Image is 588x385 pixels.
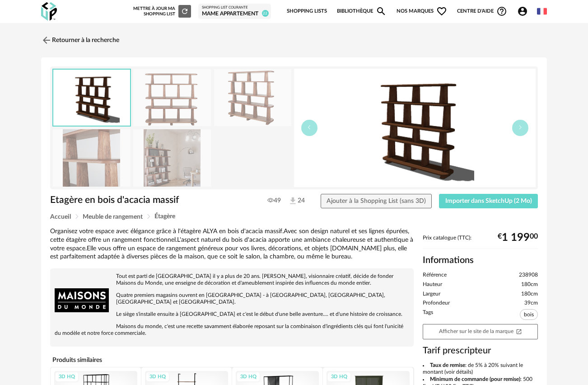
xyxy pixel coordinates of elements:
p: Maisons du monde, c'est une recette savamment élaborée reposant sur la combinaison d'ingrédients ... [55,323,409,337]
span: Heart Outline icon [436,6,447,17]
span: 180cm [521,291,538,298]
span: 49 [267,197,281,205]
span: 180cm [521,281,538,288]
span: Référence [423,272,447,279]
h1: Etagère en bois d'acacia massif [50,194,248,206]
span: Magnify icon [376,6,387,17]
span: Nos marques [397,2,447,21]
div: Shopping List courante [202,5,267,10]
span: 22 [262,10,269,17]
img: thumbnail.png [294,69,536,187]
div: 3D HQ [327,371,351,383]
p: Tout est parti de [GEOGRAPHIC_DATA] il y a plus de 20 ans. [PERSON_NAME], visionnaire créatif, dé... [55,273,409,286]
span: Profondeur [423,300,450,307]
div: € 00 [498,235,538,241]
span: 39cm [524,300,538,307]
img: etagere-en-bois-d-acacia-massif-1000-7-1-238908_14.jpg [133,129,211,187]
span: Centre d'aideHelp Circle Outline icon [457,6,507,17]
span: Étagère [154,213,175,220]
a: Afficher sur le site de la marqueOpen In New icon [423,324,538,339]
div: Prix catalogue (TTC): [423,235,538,249]
p: Quatre premiers magasins ouvrent en [GEOGRAPHIC_DATA] - à [GEOGRAPHIC_DATA], [GEOGRAPHIC_DATA], [... [55,292,409,305]
span: 24 [288,196,305,206]
b: Minimum de commande (pour remise) [430,376,520,382]
span: Importer dans SketchUp (2 Mo) [445,198,532,204]
span: Account Circle icon [517,6,532,17]
img: etagere-en-bois-d-acacia-massif-1000-7-1-238908_1.jpg [133,69,211,127]
span: Tags [423,309,433,322]
span: Meuble de rangement [83,214,143,220]
div: 3D HQ [236,371,261,383]
a: BibliothèqueMagnify icon [337,2,387,21]
span: Open In New icon [516,328,522,334]
span: bois [520,309,538,320]
span: Largeur [423,291,440,298]
span: Refresh icon [181,9,189,14]
span: Ajouter à la Shopping List (sans 3D) [327,198,426,204]
img: etagere-en-bois-d-acacia-massif-1000-7-1-238908_3.jpg [53,129,131,187]
li: : de 5% à 20% suivant le montant (voir détails) [423,362,538,376]
span: Account Circle icon [517,6,528,17]
span: 1 199 [502,235,530,241]
img: svg+xml;base64,PHN2ZyB3aWR0aD0iMjQiIGhlaWdodD0iMjQiIHZpZXdCb3g9IjAgMCAyNCAyNCIgZmlsbD0ibm9uZSIgeG... [41,35,52,46]
div: Breadcrumb [50,213,538,220]
img: OXP [41,2,57,21]
img: etagere-en-bois-d-acacia-massif-1000-7-1-238908_2.jpg [214,69,292,127]
img: Téléchargements [288,196,298,206]
div: Organisez votre espace avec élégance grâce à l'étagère ALYA en bois d'acacia massif.Avec son desi... [50,227,414,262]
button: Ajouter à la Shopping List (sans 3D) [321,194,432,208]
img: thumbnail.png [53,70,130,126]
a: Retourner à la recherche [41,30,119,50]
h2: Informations [423,254,538,266]
div: Mettre à jour ma Shopping List [133,5,191,18]
img: brand logo [55,273,109,327]
span: Help Circle Outline icon [496,6,507,17]
a: Shopping List courante Mame appartement 22 [202,5,267,17]
div: Mame appartement [202,10,267,18]
span: 238908 [519,272,538,279]
h3: Tarif prescripteur [423,345,538,357]
span: Hauteur [423,281,442,288]
a: Shopping Lists [287,2,327,21]
p: Le siège s'installe ensuite à [GEOGRAPHIC_DATA] et c'est le début d'une belle aventure.... et d'u... [55,311,409,318]
h4: Produits similaires [50,354,414,366]
button: Importer dans SketchUp (2 Mo) [439,194,538,208]
img: fr [537,6,547,16]
div: 3D HQ [55,371,79,383]
span: Accueil [50,214,71,220]
div: 3D HQ [145,371,170,383]
b: Taux de remise [430,362,465,368]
